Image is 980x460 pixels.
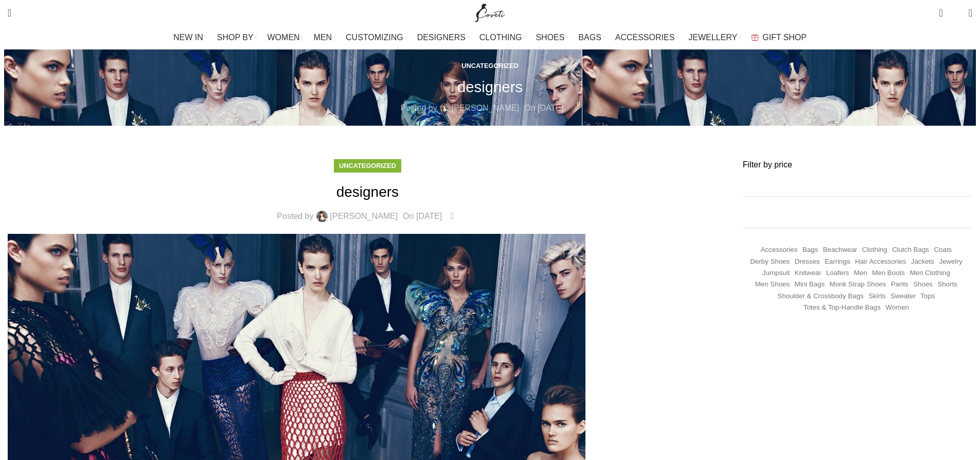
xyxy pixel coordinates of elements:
[314,32,332,42] span: MEN
[173,27,207,48] a: NEW IN
[688,32,737,42] span: JEWELLERY
[575,100,582,108] span: 0
[3,27,977,48] div: Main navigation
[804,303,881,313] a: Totes & Top-Handle Bags (361 items)
[173,32,203,42] span: NEW IN
[615,27,679,48] a: ACCESSORIES
[795,268,822,278] a: Knitwear (484 items)
[578,27,604,48] a: BAGS
[885,303,909,313] a: Women (21,932 items)
[825,257,850,267] a: Earrings (184 items)
[473,8,507,16] a: Site logo
[826,268,849,278] a: Loafers (193 items)
[457,78,523,96] h1: designers
[751,34,759,41] img: GiftBag
[217,32,254,42] span: SHOP BY
[913,280,933,289] a: Shoes (294 items)
[823,245,858,255] a: Beachwear (451 items)
[688,27,741,48] a: JEWELLERY
[937,280,957,289] a: Shorts (322 items)
[314,27,335,48] a: MEN
[760,245,797,255] a: Accessories (745 items)
[743,159,972,171] h3: Filter by price
[751,27,807,48] a: GIFT SHOP
[8,182,727,202] h1: designers
[892,245,929,255] a: Clutch Bags (155 items)
[403,212,442,220] time: On [DATE]
[400,101,437,115] span: Posted by
[755,280,790,289] a: Men Shoes (1,372 items)
[334,159,401,173] div: Uncategorized
[568,101,579,115] a: 0
[316,211,328,222] img: author-avatar
[934,3,948,23] a: 0
[615,32,675,42] span: ACCESSORIES
[911,257,934,267] a: Jackets (1,198 items)
[762,268,790,278] a: Jumpsuit (155 items)
[953,10,960,18] span: 0
[578,32,601,42] span: BAGS
[3,3,16,23] a: Search
[536,32,564,42] span: SHOES
[750,257,790,267] a: Derby shoes (233 items)
[346,32,403,42] span: CUSTOMIZING
[855,257,906,267] a: Hair Accessories (245 items)
[440,104,449,113] img: author-avatar
[762,32,807,42] span: GIFT SHOP
[868,292,885,301] a: Skirts (1,049 items)
[934,245,952,255] a: Coats (417 items)
[479,32,522,42] span: CLOTHING
[803,245,818,255] a: Bags (1,744 items)
[456,59,524,73] div: Uncategorized
[830,280,886,289] a: Monk strap shoes (262 items)
[268,27,304,48] a: WOMEN
[891,280,908,289] a: Pants (1,359 items)
[795,280,825,289] a: Mini Bags (367 items)
[452,101,520,115] a: [PERSON_NAME]
[453,209,461,216] span: 0
[940,5,948,13] span: 0
[479,27,526,48] a: CLOTHING
[920,292,935,301] a: Tops (2,988 items)
[524,104,563,112] time: On [DATE]
[872,268,905,278] a: Men Boots (296 items)
[795,257,820,267] a: Dresses (9,675 items)
[854,268,867,278] a: Men (1,906 items)
[910,268,950,278] a: Men Clothing (418 items)
[346,27,407,48] a: CUSTOMIZING
[939,257,962,267] a: Jewelry (408 items)
[330,212,398,220] a: [PERSON_NAME]
[277,212,313,220] span: Posted by
[417,27,469,48] a: DESIGNERS
[447,210,458,223] a: 0
[217,27,257,48] a: SHOP BY
[890,292,916,301] a: Sweater (244 items)
[777,292,863,301] a: Shoulder & Crossbody Bags (672 items)
[951,3,961,23] div: My Wishlist
[268,32,300,42] span: WOMEN
[862,245,887,255] a: Clothing (18,676 items)
[536,27,568,48] a: SHOES
[417,32,466,42] span: DESIGNERS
